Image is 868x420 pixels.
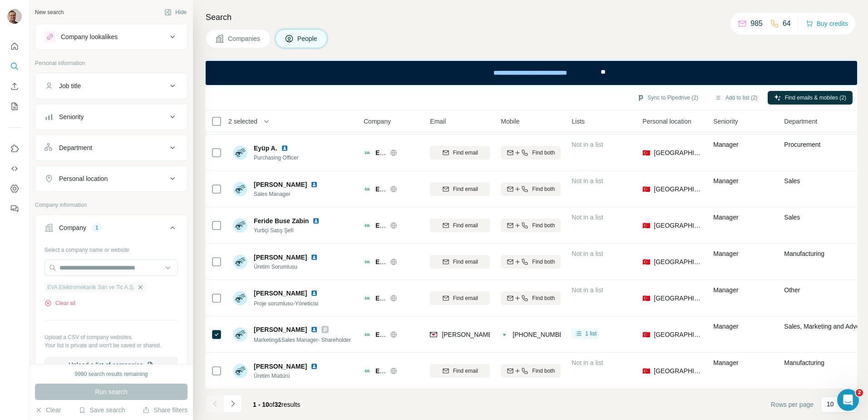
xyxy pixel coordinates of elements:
div: Department [59,143,92,152]
span: Manufacturing [784,359,824,366]
img: LinkedIn logo [311,290,318,297]
img: Avatar [233,291,247,305]
span: Manager [713,250,738,257]
h4: Search [206,11,857,24]
span: Find both [532,294,555,302]
div: 9980 search results remaining [75,370,148,378]
img: LinkedIn logo [311,363,318,370]
span: [GEOGRAPHIC_DATA] [654,185,702,194]
p: Your list is private and won't be saved or shared. [44,341,178,350]
span: Rows per page [771,400,814,409]
span: results [253,401,300,408]
button: Find email [430,146,490,160]
span: Lists [572,117,585,126]
img: Logo of EVA Elektromekanik San ve Tic A.Ş. [364,295,371,302]
span: 🇹🇷 [642,366,650,375]
img: Logo of EVA Elektromekanik San ve Tic A.Ş. [364,258,371,265]
img: provider findymail logo [430,330,437,339]
button: Dashboard [7,180,22,197]
span: [GEOGRAPHIC_DATA] [654,366,702,375]
button: My lists [7,98,22,115]
span: Manager [713,214,738,221]
span: [PERSON_NAME] [254,325,307,334]
span: Marketing&Sales Manager- Shareholder [254,337,351,343]
span: Find email [453,149,478,157]
span: [GEOGRAPHIC_DATA] [654,294,702,303]
span: 🇹🇷 [642,221,650,230]
img: LinkedIn logo [312,217,320,225]
img: LinkedIn logo [311,181,318,188]
span: Feride Buse Zabin [254,216,309,225]
span: Sales [784,177,800,185]
button: Add to list (2) [708,91,764,105]
span: Manager [713,359,738,366]
button: Use Surfe API [7,160,22,177]
button: Find both [501,364,561,378]
button: Personal location [35,168,187,190]
span: 32 [275,401,282,408]
span: Not in a list [572,141,603,148]
span: EVA Elektromekanik San ve Tic A.Ş. [375,367,483,375]
span: Not in a list [572,250,603,257]
img: Avatar [233,182,247,196]
span: [PHONE_NUMBER] [513,331,570,338]
span: Find both [532,149,555,157]
span: of [269,401,275,408]
img: LinkedIn logo [311,326,318,333]
span: 1 list [585,330,597,338]
span: Not in a list [572,286,603,294]
button: Quick start [7,38,22,55]
button: Find email [430,219,490,232]
span: People [297,34,318,43]
span: 2 [856,389,863,396]
span: Seniority [713,117,738,126]
span: Proje sorumlusu-Yöneticisi [254,300,318,307]
div: Seniority [59,112,84,121]
span: Manager [713,177,738,185]
span: Find both [532,221,555,230]
iframe: Banner [206,61,857,85]
span: EVA Elektromekanik San ve Tic A.Ş. [375,185,483,193]
span: Purchasing Officer [254,154,299,162]
p: 10 [827,400,834,409]
span: EVA Elektromekanik San ve Tic A.Ş. [375,258,483,265]
img: Avatar [233,255,247,269]
button: Find both [501,182,561,196]
div: Personal location [59,174,108,183]
iframe: Intercom live chat [837,389,859,411]
span: Find email [453,185,478,193]
button: Find email [430,291,490,305]
p: 985 [750,18,763,29]
button: Department [35,137,187,159]
span: 🇹🇷 [642,185,650,194]
button: Company1 [35,217,187,242]
span: EVA Elektromekanik San ve Tic A.Ş. [375,331,483,338]
p: Upload a CSV of company websites. [44,333,178,341]
button: Clear [35,405,61,415]
span: Find email [453,367,478,375]
button: Upload a list of companies [44,357,178,373]
span: EVA Elektromekanik San ve Tic A.Ş. [375,222,483,229]
button: Use Surfe on LinkedIn [7,140,22,157]
span: EVA Elektromekanik San ve Tic A.Ş. [47,283,135,291]
button: Navigate to next page [224,395,242,413]
div: Company [59,223,86,232]
button: Find email [430,255,490,269]
span: Mobile [501,117,519,126]
span: [PERSON_NAME] [254,180,307,189]
button: Find email [430,182,490,196]
span: [PERSON_NAME] [254,289,307,298]
img: Avatar [233,145,247,160]
span: Yurtiçi Satış Şefi [254,226,323,235]
span: Find both [532,367,555,375]
span: 1 - 10 [253,401,269,408]
p: 64 [783,18,791,29]
span: 🇹🇷 [642,330,650,339]
span: Not in a list [572,214,603,221]
span: Find email [453,294,478,302]
button: Find both [501,255,561,269]
button: Hide [158,5,193,19]
span: Personal location [642,117,691,126]
button: Enrich CSV [7,78,22,95]
button: Seniority [35,106,187,128]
